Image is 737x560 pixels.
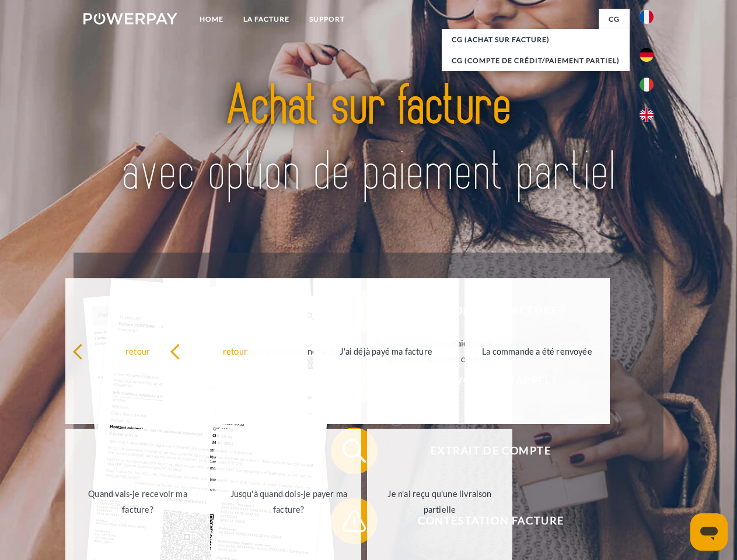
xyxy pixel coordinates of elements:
[640,108,654,122] img: en
[374,486,505,517] div: Je n'ai reçu qu'une livraison partielle
[223,486,354,517] div: Jusqu'à quand dois-je payer ma facture?
[72,343,204,359] div: retour
[83,13,177,24] img: logo-powerpay-white.svg
[442,50,630,71] a: CG (Compte de crédit/paiement partiel)
[320,343,452,359] div: J'ai déjà payé ma facture
[72,486,204,517] div: Quand vais-je recevoir ma facture?
[640,78,654,92] img: it
[599,9,630,30] a: CG
[442,29,630,50] a: CG (achat sur facture)
[233,9,299,30] a: LA FACTURE
[640,48,654,62] img: de
[640,10,654,24] img: fr
[299,9,355,30] a: Support
[170,343,301,359] div: retour
[690,513,728,551] iframe: Bouton de lancement de la fenêtre de messagerie
[471,343,603,359] div: La commande a été renvoyée
[111,56,626,223] img: title-powerpay_fr.svg
[190,9,233,30] a: Home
